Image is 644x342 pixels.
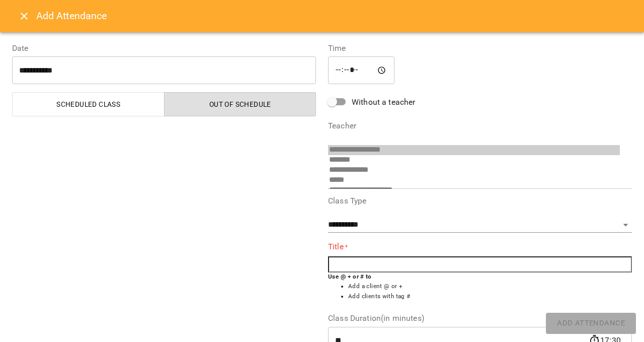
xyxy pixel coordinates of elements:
b: Use @ + or # to [328,273,372,280]
label: Title [328,241,632,252]
button: Close [12,4,36,28]
label: Time [328,44,632,52]
span: Scheduled class [19,98,158,110]
label: Date [12,44,316,52]
button: Out of Schedule [164,92,316,116]
span: Without a teacher [352,96,416,108]
button: Scheduled class [12,92,165,116]
span: Out of Schedule [171,98,310,110]
h6: Add Attendance [36,8,632,24]
li: Add a client @ or + [348,282,632,292]
label: Class Duration(in minutes) [328,314,632,322]
li: Add clients with tag # [348,292,632,302]
label: Class Type [328,197,632,205]
label: Teacher [328,122,632,130]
